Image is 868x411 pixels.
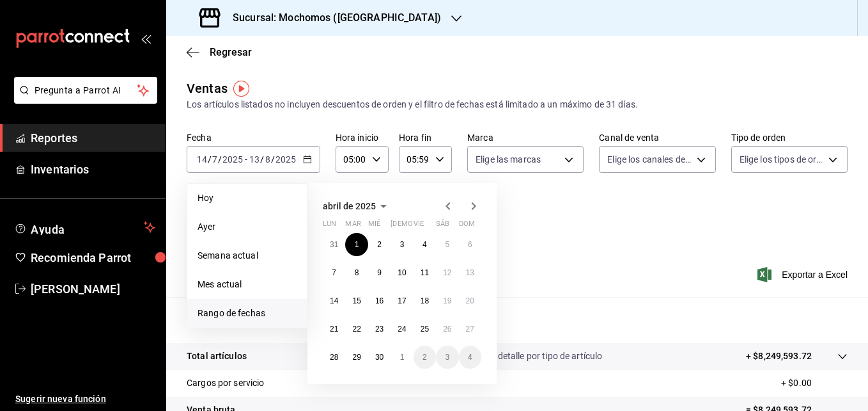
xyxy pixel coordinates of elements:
[31,161,155,178] span: Inventarios
[323,261,345,284] button: 7 de abril de 2025
[368,261,391,284] button: 9 de abril de 2025
[330,296,338,305] abbr: 14 de abril de 2025
[436,318,458,341] button: 26 de abril de 2025
[421,268,429,277] abbr: 11 de abril de 2025
[345,318,368,341] button: 22 de abril de 2025
[414,318,436,341] button: 25 de abril de 2025
[414,261,436,284] button: 11 de abril de 2025
[275,154,297,165] input: ----
[187,79,228,98] div: Ventas
[398,296,406,305] abbr: 17 de abril de 2025
[31,220,139,235] span: Ayuda
[459,220,475,233] abbr: domingo
[330,240,338,249] abbr: 31 de marzo de 2025
[218,154,222,165] span: /
[391,346,413,369] button: 1 de mayo de 2025
[459,233,481,256] button: 6 de abril de 2025
[271,154,275,165] span: /
[414,233,436,256] button: 4 de abril de 2025
[198,191,297,205] span: Hoy
[391,289,413,312] button: 17 de abril de 2025
[336,133,389,142] label: Hora inicio
[323,346,345,369] button: 28 de abril de 2025
[375,353,384,362] abbr: 30 de abril de 2025
[222,154,244,165] input: ----
[468,240,472,249] abbr: 6 de abril de 2025
[781,376,848,390] p: + $0.00
[332,268,336,277] abbr: 7 de abril de 2025
[468,353,472,362] abbr: 4 de mayo de 2025
[368,220,380,233] abbr: miércoles
[31,249,155,266] span: Recomienda Parrot
[368,318,391,341] button: 23 de abril de 2025
[436,233,458,256] button: 5 de abril de 2025
[198,249,297,262] span: Semana actual
[375,296,384,305] abbr: 16 de abril de 2025
[222,10,441,26] h3: Sucursal: Mochomos ([GEOGRAPHIC_DATA])
[459,318,481,341] button: 27 de abril de 2025
[210,46,252,58] span: Regresar
[9,93,157,106] a: Pregunta a Parrot AI
[421,296,429,305] abbr: 18 de abril de 2025
[466,268,474,277] abbr: 13 de abril de 2025
[467,133,584,142] label: Marca
[323,201,376,211] span: abril de 2025
[445,240,449,249] abbr: 5 de abril de 2025
[187,376,265,390] p: Cargos por servicio
[345,220,360,233] abbr: martes
[422,353,427,362] abbr: 2 de mayo de 2025
[459,346,481,369] button: 4 de mayo de 2025
[398,325,406,334] abbr: 24 de abril de 2025
[466,325,474,334] abbr: 27 de abril de 2025
[345,233,368,256] button: 1 de abril de 2025
[476,153,541,166] span: Elige las marcas
[345,261,368,284] button: 8 de abril de 2025
[345,346,368,369] button: 29 de abril de 2025
[436,220,449,233] abbr: sábado
[400,240,405,249] abbr: 3 de abril de 2025
[352,325,360,334] abbr: 22 de abril de 2025
[368,289,391,312] button: 16 de abril de 2025
[377,240,382,249] abbr: 2 de abril de 2025
[196,154,208,165] input: --
[459,261,481,284] button: 13 de abril de 2025
[398,268,406,277] abbr: 10 de abril de 2025
[187,350,247,363] p: Total artículos
[391,318,413,341] button: 24 de abril de 2025
[466,296,474,305] abbr: 20 de abril de 2025
[265,154,271,165] input: --
[414,220,424,233] abbr: viernes
[599,133,715,142] label: Canal de venta
[323,233,345,256] button: 31 de marzo de 2025
[443,268,451,277] abbr: 12 de abril de 2025
[245,154,247,165] span: -
[355,268,359,277] abbr: 8 de abril de 2025
[198,220,297,234] span: Ayer
[368,233,391,256] button: 2 de abril de 2025
[345,289,368,312] button: 15 de abril de 2025
[352,353,360,362] abbr: 29 de abril de 2025
[330,325,338,334] abbr: 21 de abril de 2025
[35,84,137,97] span: Pregunta a Parrot AI
[323,198,391,214] button: abril de 2025
[400,353,405,362] abbr: 1 de mayo de 2025
[391,261,413,284] button: 10 de abril de 2025
[323,289,345,312] button: 14 de abril de 2025
[187,46,252,58] button: Regresar
[323,318,345,341] button: 21 de abril de 2025
[443,325,451,334] abbr: 26 de abril de 2025
[414,289,436,312] button: 18 de abril de 2025
[375,325,384,334] abbr: 23 de abril de 2025
[187,98,848,111] div: Los artículos listados no incluyen descuentos de orden y el filtro de fechas está limitado a un m...
[760,267,848,282] button: Exportar a Excel
[436,346,458,369] button: 3 de mayo de 2025
[212,154,218,165] input: --
[391,220,466,233] abbr: jueves
[746,350,812,363] p: + $8,249,593.72
[399,133,452,142] label: Hora fin
[233,81,249,97] img: Tooltip marker
[208,154,212,165] span: /
[31,129,155,147] span: Reportes
[187,133,320,142] label: Fecha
